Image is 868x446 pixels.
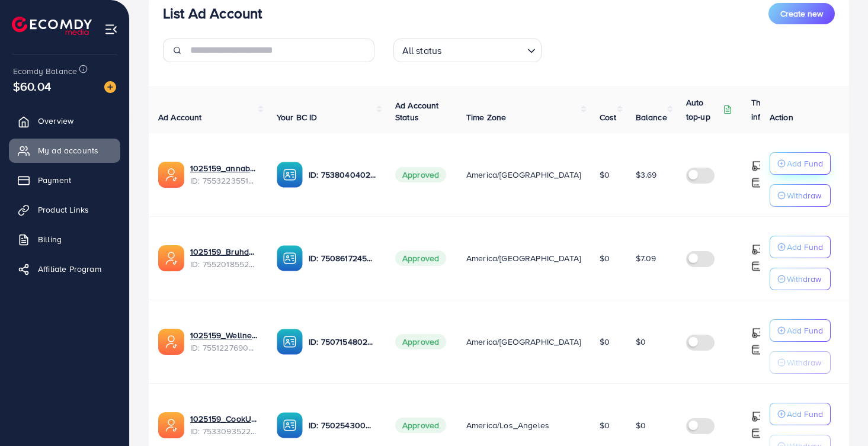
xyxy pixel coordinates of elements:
[277,412,303,438] img: ic-ba-acc.ded83a64.svg
[751,160,764,172] img: top-up amount
[158,162,184,188] img: ic-ads-acc.e4c84228.svg
[190,162,258,174] a: 1025159_annabellcruz3196_1758622028577
[787,240,823,254] p: Add Fund
[751,344,764,356] img: top-up amount
[309,418,376,432] p: ID: 7502543000648794128
[12,17,92,35] img: logo
[38,204,89,216] span: Product Links
[770,319,831,342] button: Add Fund
[163,5,262,22] h3: List Ad Account
[190,258,258,270] span: ID: 7552018552969068552
[751,427,764,439] img: top-up amount
[787,355,821,370] p: Withdraw
[158,245,184,271] img: ic-ads-acc.e4c84228.svg
[787,156,823,171] p: Add Fund
[751,243,764,256] img: top-up amount
[9,139,120,162] a: My ad accounts
[395,334,446,349] span: Approved
[466,252,581,264] span: America/[GEOGRAPHIC_DATA]
[13,78,51,95] span: $60.04
[770,152,831,175] button: Add Fund
[158,412,184,438] img: ic-ads-acc.e4c84228.svg
[190,162,258,187] div: <span class='underline'>1025159_annabellcruz3196_1758622028577</span></br>7553223551585271815
[190,413,258,425] a: 1025159_CookURC Essentials_1753935022025
[466,419,549,431] span: America/Los_Angeles
[190,329,258,341] a: 1025159_Wellness Soul Picks_1758157233318
[770,351,831,374] button: Withdraw
[466,336,581,348] span: America/[GEOGRAPHIC_DATA]
[466,111,506,123] span: Time Zone
[636,111,667,123] span: Balance
[751,95,809,124] p: Threshold information
[104,81,116,93] img: image
[780,8,823,20] span: Create new
[190,246,258,258] a: 1025159_Bruhdumbass789_1758341687615
[770,236,831,258] button: Add Fund
[9,109,120,133] a: Overview
[277,162,303,188] img: ic-ba-acc.ded83a64.svg
[190,246,258,270] div: <span class='underline'>1025159_Bruhdumbass789_1758341687615</span></br>7552018552969068552
[277,111,318,123] span: Your BC ID
[9,227,120,251] a: Billing
[395,100,439,123] span: Ad Account Status
[158,329,184,355] img: ic-ads-acc.e4c84228.svg
[600,169,610,181] span: $0
[636,419,646,431] span: $0
[751,177,764,189] img: top-up amount
[636,336,646,348] span: $0
[277,245,303,271] img: ic-ba-acc.ded83a64.svg
[600,336,610,348] span: $0
[445,40,522,59] input: Search for option
[9,198,120,222] a: Product Links
[13,65,77,77] span: Ecomdy Balance
[38,174,71,186] span: Payment
[686,95,720,124] p: Auto top-up
[770,111,793,123] span: Action
[787,407,823,421] p: Add Fund
[309,251,376,265] p: ID: 7508617245409656839
[770,184,831,207] button: Withdraw
[104,23,118,36] img: menu
[818,393,859,437] iframe: Chat
[787,323,823,338] p: Add Fund
[770,268,831,290] button: Withdraw
[636,252,656,264] span: $7.09
[636,169,657,181] span: $3.69
[190,425,258,437] span: ID: 7533093522495029249
[751,260,764,272] img: top-up amount
[9,257,120,281] a: Affiliate Program
[309,335,376,349] p: ID: 7507154802214273040
[190,342,258,354] span: ID: 7551227690205036545
[38,115,73,127] span: Overview
[38,263,101,275] span: Affiliate Program
[600,111,617,123] span: Cost
[751,410,764,423] img: top-up amount
[395,167,446,182] span: Approved
[190,329,258,354] div: <span class='underline'>1025159_Wellness Soul Picks_1758157233318</span></br>7551227690205036545
[190,175,258,187] span: ID: 7553223551585271815
[400,42,444,59] span: All status
[395,251,446,266] span: Approved
[768,3,835,24] button: Create new
[787,272,821,286] p: Withdraw
[277,329,303,355] img: ic-ba-acc.ded83a64.svg
[751,327,764,339] img: top-up amount
[600,252,610,264] span: $0
[158,111,202,123] span: Ad Account
[395,418,446,433] span: Approved
[600,419,610,431] span: $0
[9,168,120,192] a: Payment
[190,413,258,437] div: <span class='underline'>1025159_CookURC Essentials_1753935022025</span></br>7533093522495029249
[393,38,542,62] div: Search for option
[38,145,98,156] span: My ad accounts
[309,168,376,182] p: ID: 7538040402922864641
[466,169,581,181] span: America/[GEOGRAPHIC_DATA]
[770,403,831,425] button: Add Fund
[787,188,821,203] p: Withdraw
[38,233,62,245] span: Billing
